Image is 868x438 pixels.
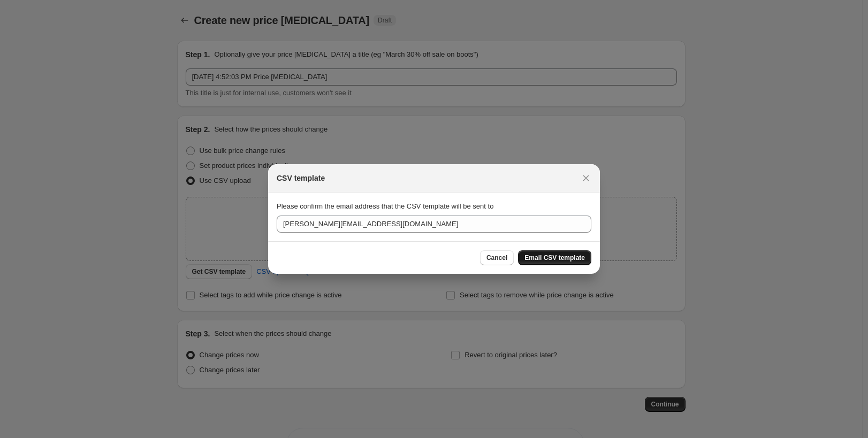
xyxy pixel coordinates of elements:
span: Please confirm the email address that the CSV template will be sent to [277,202,493,210]
button: Close [578,171,593,186]
h2: CSV template [277,173,325,183]
span: Email CSV template [524,253,585,262]
button: Cancel [480,250,514,265]
button: Email CSV template [518,250,591,265]
span: Cancel [486,253,507,262]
